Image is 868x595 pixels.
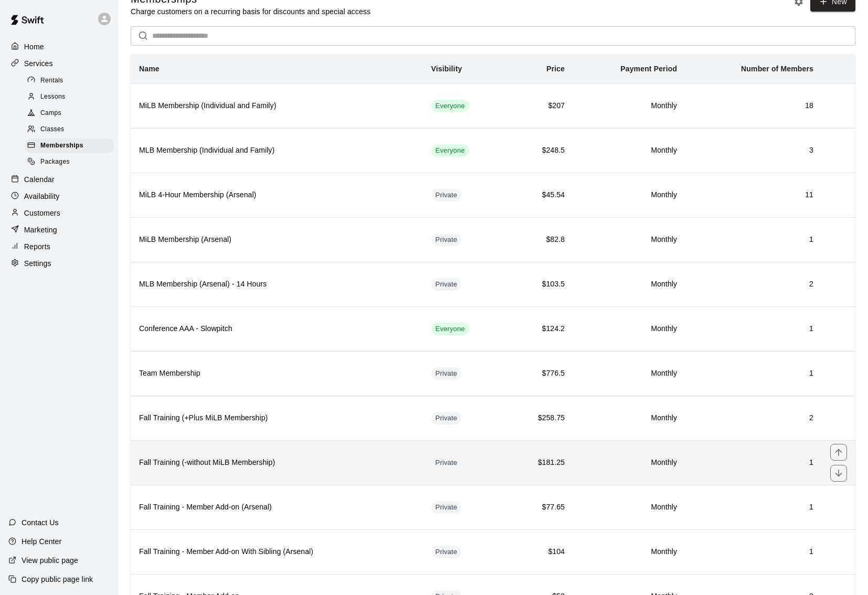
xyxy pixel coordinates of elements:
div: Rentals [25,73,114,88]
h6: Fall Training - Member Add-on (Arsenal) [139,502,415,513]
h6: MiLB 4-Hour Membership (Arsenal) [139,189,415,201]
p: Help Center [22,536,61,547]
h6: $207 [515,100,565,112]
b: Visibility [431,65,462,73]
h6: MLB Membership (Individual and Family) [139,145,415,156]
h6: Monthly [581,546,677,558]
h6: Monthly [581,234,677,246]
h6: $181.25 [515,457,565,469]
p: Calendar [24,174,55,185]
div: Lessons [25,90,114,104]
span: Rentals [40,76,63,86]
h6: Conference AAA - Slowpitch [139,323,415,335]
button: move item up [830,444,847,461]
span: Private [431,190,462,200]
div: This membership is visible to all customers [431,100,469,112]
div: This membership is hidden from the memberships page [431,412,462,424]
div: Packages [25,155,114,169]
h6: $103.5 [515,279,565,290]
b: Payment Period [620,65,677,73]
a: Rentals [25,72,118,89]
span: Private [431,369,462,379]
a: Services [8,56,110,71]
h6: 1 [694,502,813,513]
b: Name [139,65,160,73]
a: Marketing [8,222,110,238]
a: Memberships [25,138,118,154]
h6: MLB Membership (Arsenal) - 14 Hours [139,279,415,290]
span: Private [431,503,462,513]
h6: Fall Training (-without MiLB Membership) [139,457,415,469]
div: This membership is visible to all customers [431,323,469,335]
p: Home [24,41,44,52]
h6: $82.8 [515,234,565,246]
h6: Monthly [581,457,677,469]
div: Home [8,39,110,55]
a: Packages [25,154,118,171]
a: Availability [8,188,110,204]
h6: Monthly [581,189,677,201]
div: This membership is hidden from the memberships page [431,278,462,291]
div: This membership is hidden from the memberships page [431,546,462,558]
h6: 1 [694,368,813,379]
p: View public page [22,555,78,566]
h6: 1 [694,546,813,558]
span: Private [431,458,462,468]
h6: $104 [515,546,565,558]
h6: Monthly [581,368,677,379]
div: This membership is visible to all customers [431,144,469,157]
h6: 2 [694,279,813,290]
button: move item down [830,465,847,482]
div: This membership is hidden from the memberships page [431,189,462,201]
div: Classes [25,122,114,137]
p: Availability [24,191,60,201]
a: Reports [8,239,110,254]
span: Private [431,413,462,423]
a: Lessons [25,89,118,105]
h6: MiLB Membership (Arsenal) [139,234,415,246]
div: This membership is hidden from the memberships page [431,456,462,469]
h6: 1 [694,234,813,246]
h6: 2 [694,412,813,424]
b: Price [546,65,565,73]
h6: Monthly [581,412,677,424]
span: Classes [40,124,64,135]
span: Everyone [431,324,469,334]
span: Private [431,235,462,245]
h6: $258.75 [515,412,565,424]
p: Contact Us [22,517,59,528]
h6: Monthly [581,145,677,156]
h6: $45.54 [515,189,565,201]
h6: $124.2 [515,323,565,335]
div: This membership is hidden from the memberships page [431,367,462,380]
p: Copy public page link [22,574,93,585]
h6: 1 [694,457,813,469]
span: Lessons [40,92,66,102]
div: Camps [25,106,114,121]
h6: $248.5 [515,145,565,156]
h6: Monthly [581,279,677,290]
p: Reports [24,241,50,252]
div: This membership is hidden from the memberships page [431,501,462,514]
h6: Monthly [581,502,677,513]
h6: 18 [694,100,813,112]
span: Everyone [431,146,469,156]
div: Customers [8,205,110,221]
p: Settings [24,258,51,269]
h6: Team Membership [139,368,415,379]
h6: 3 [694,145,813,156]
span: Camps [40,108,61,119]
h6: Monthly [581,323,677,335]
h6: Fall Training (+Plus MiLB Membership) [139,412,415,424]
a: Calendar [8,172,110,187]
span: Everyone [431,101,469,111]
h6: 11 [694,189,813,201]
p: Charge customers on a recurring basis for discounts and special access [131,6,371,17]
h6: Monthly [581,100,677,112]
a: Settings [8,256,110,271]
